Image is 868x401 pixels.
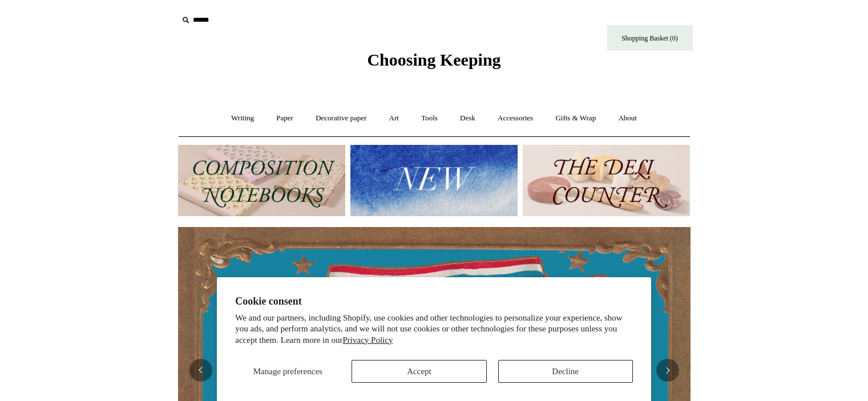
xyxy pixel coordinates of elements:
a: Tools [411,103,448,133]
h2: Cookie consent [235,295,633,307]
a: Shopping Basket (0) [607,25,693,51]
a: Choosing Keeping [367,59,500,67]
a: Writing [221,103,264,133]
img: New.jpg__PID:f73bdf93-380a-4a35-bcfe-7823039498e1 [350,145,518,216]
a: Paper [266,103,304,133]
button: Accept [352,360,486,383]
p: We and our partners, including Shopify, use cookies and other technologies to personalize your ex... [235,313,633,346]
button: Manage preferences [235,360,340,383]
button: Next [656,359,679,382]
button: Decline [498,360,633,383]
a: Privacy Policy [343,335,393,345]
span: Manage preferences [253,367,322,376]
span: Choosing Keeping [367,50,500,69]
button: Previous [189,359,212,382]
a: About [608,103,647,133]
img: The Deli Counter [523,145,690,216]
a: Gifts & Wrap [545,103,606,133]
a: Desk [450,103,486,133]
img: 202302 Composition ledgers.jpg__PID:69722ee6-fa44-49dd-a067-31375e5d54ec [178,145,345,216]
a: Decorative paper [305,103,377,133]
a: Accessories [487,103,543,133]
a: Art [379,103,409,133]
